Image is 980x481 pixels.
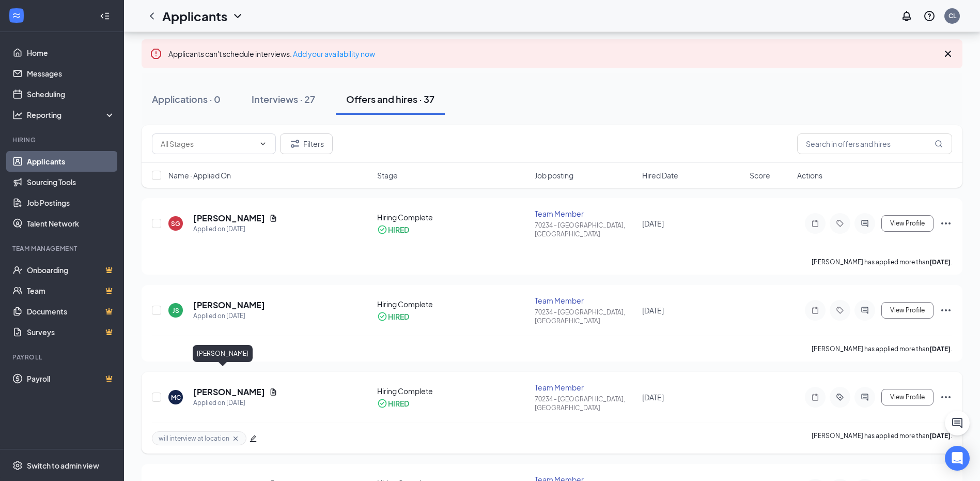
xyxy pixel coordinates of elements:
div: [PERSON_NAME] [193,345,253,362]
div: Payroll [12,353,113,362]
button: Filter Filters [280,133,333,154]
svg: ChatActive [951,417,963,429]
svg: Filter [289,138,301,150]
svg: WorkstreamLogo [11,10,22,21]
span: Applicants can't schedule interviews. [168,49,375,58]
svg: Document [269,214,277,222]
a: Home [27,42,115,63]
a: TeamCrown [27,280,115,301]
b: [DATE] [929,258,951,266]
div: HIRED [388,224,409,235]
a: DocumentsCrown [27,301,115,322]
span: will interview at location [159,434,229,443]
div: Team Member [535,295,636,306]
svg: Analysis [12,110,23,120]
div: Hiring Complete [377,299,529,309]
p: [PERSON_NAME] has applied more than . [812,431,952,445]
svg: ChevronDown [231,10,244,22]
div: Hiring Complete [377,212,529,222]
div: 70234 - [GEOGRAPHIC_DATA], [GEOGRAPHIC_DATA] [535,221,636,238]
svg: CheckmarkCircle [377,311,387,322]
span: Actions [797,170,822,181]
svg: Note [809,219,821,228]
a: OnboardingCrown [27,260,115,280]
svg: Ellipses [940,391,952,403]
b: [DATE] [929,345,951,353]
svg: QuestionInfo [923,10,936,22]
svg: Notifications [900,10,913,22]
svg: Note [809,306,821,314]
a: Job Postings [27,192,115,213]
svg: Cross [942,48,954,60]
div: Hiring Complete [377,386,529,396]
svg: Tag [834,306,846,314]
a: Applicants [27,151,115,172]
div: Interviews · 27 [252,93,315,106]
div: Open Intercom Messenger [945,446,970,471]
div: 70234 - [GEOGRAPHIC_DATA], [GEOGRAPHIC_DATA] [535,395,636,412]
a: Sourcing Tools [27,172,115,192]
svg: CheckmarkCircle [377,398,387,409]
div: Team Management [12,244,113,253]
a: Talent Network [27,213,115,234]
button: View Profile [881,389,934,405]
div: Applied on [DATE] [193,398,277,408]
p: [PERSON_NAME] has applied more than . [812,344,952,353]
h5: [PERSON_NAME] [193,386,265,398]
svg: Tag [834,219,846,228]
svg: Settings [12,460,23,471]
svg: Note [809,393,821,401]
div: SG [171,219,180,228]
button: View Profile [881,302,934,319]
div: Switch to admin view [27,460,99,471]
button: View Profile [881,215,934,232]
svg: Ellipses [940,304,952,317]
a: SurveysCrown [27,322,115,342]
svg: ActiveTag [834,393,846,401]
div: Offers and hires · 37 [346,93,434,106]
div: 70234 - [GEOGRAPHIC_DATA], [GEOGRAPHIC_DATA] [535,308,636,325]
h5: [PERSON_NAME] [193,213,265,224]
div: Hiring [12,136,113,144]
span: View Profile [890,220,925,227]
span: View Profile [890,394,925,401]
svg: Cross [231,434,240,443]
span: edit [250,435,257,442]
div: Reporting [27,110,116,120]
div: MC [171,393,181,402]
svg: MagnifyingGlass [935,140,943,148]
span: [DATE] [642,219,664,228]
span: Name · Applied On [168,170,231,181]
svg: Document [269,388,277,396]
svg: Collapse [100,11,110,21]
b: [DATE] [929,432,951,440]
div: CL [948,11,956,20]
span: [DATE] [642,393,664,402]
div: HIRED [388,398,409,409]
svg: ActiveChat [859,393,871,401]
span: [DATE] [642,306,664,315]
span: View Profile [890,307,925,314]
a: PayrollCrown [27,368,115,389]
svg: ChevronLeft [146,10,158,22]
svg: Error [150,48,162,60]
svg: CheckmarkCircle [377,224,387,235]
a: Scheduling [27,84,115,104]
div: Team Member [535,208,636,219]
button: ChatActive [945,411,970,435]
span: Job posting [535,170,573,181]
h5: [PERSON_NAME] [193,299,265,311]
a: Messages [27,63,115,84]
div: Applied on [DATE] [193,311,265,321]
input: Search in offers and hires [797,133,952,154]
span: Hired Date [642,170,678,181]
div: Team Member [535,382,636,393]
div: Applied on [DATE] [193,224,277,234]
h1: Applicants [162,7,227,25]
svg: ActiveChat [859,306,871,314]
p: [PERSON_NAME] has applied more than . [812,258,952,266]
div: JS [173,306,179,315]
svg: ActiveChat [859,219,871,228]
div: HIRED [388,311,409,322]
